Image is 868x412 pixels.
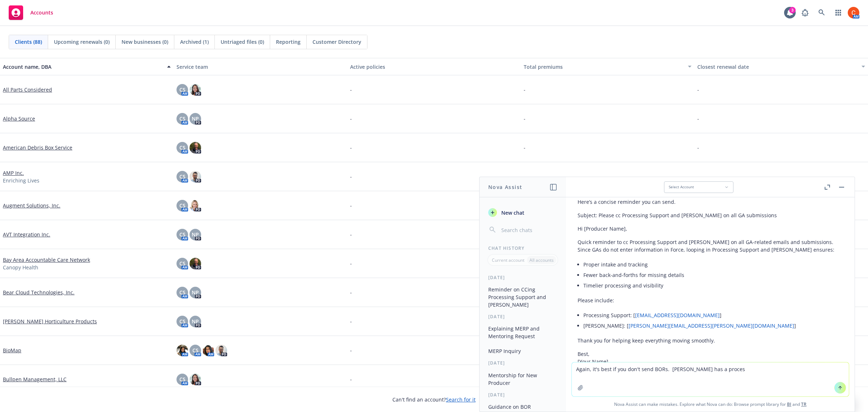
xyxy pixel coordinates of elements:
span: CS [179,202,186,209]
a: [EMAIL_ADDRESS][DOMAIN_NAME] [635,312,720,319]
p: Thank you for helping keep everything moving smoothly. [578,337,843,344]
span: Nova Assist can make mistakes. Explore what Nova can do: Browse prompt library for and [569,397,852,412]
img: photo [216,345,227,356]
li: Processing Support: [ ] [583,310,843,320]
span: - [350,289,352,296]
div: Account name, DBA [3,63,163,71]
div: Service team [176,63,344,71]
span: - [524,144,526,151]
a: [PERSON_NAME] Horticulture Products [3,318,97,325]
a: Augment Solutions, Inc. [3,202,60,209]
span: New chat [500,209,524,216]
span: Reporting [276,38,301,46]
span: - [350,260,352,267]
span: Untriaged files (0) [221,38,264,46]
a: Report a Bug [798,5,812,20]
a: Bear Cloud Technologies, Inc. [3,289,75,296]
div: Chat History [480,245,566,251]
span: Upcoming renewals (0) [54,38,110,46]
span: - [350,173,352,180]
p: Best, [Your Name] [578,350,843,365]
a: BI [787,401,791,407]
div: [DATE] [480,392,566,398]
p: Hi [Producer Name], [578,225,843,232]
input: Search chats [500,225,557,235]
span: - [350,86,352,93]
img: photo [190,84,201,96]
a: All Parts Considered [3,86,52,93]
span: CS [179,289,186,296]
span: - [524,173,526,180]
a: American Debris Box Service [3,144,72,151]
img: photo [190,171,201,182]
a: Bullpen Management, LLC [3,375,67,383]
img: photo [203,345,214,356]
button: Reminder on CCing Processing Support and [PERSON_NAME] [485,283,560,311]
span: NP [192,318,199,325]
span: Clients (88) [15,38,42,46]
button: Mentorship for New Producer [485,369,560,389]
a: AMP Inc. [3,169,24,177]
div: [DATE] [480,314,566,320]
span: CS [179,144,186,151]
p: Please include: [578,297,843,304]
span: - [350,202,352,209]
button: Service team [174,58,347,75]
span: - [350,375,352,383]
button: Closest renewal date [694,58,868,75]
div: [DATE] [480,274,566,281]
span: New businesses (0) [122,38,168,46]
span: Customer Directory [312,38,361,46]
span: Archived (1) [180,38,209,46]
button: Total premiums [521,58,694,75]
img: photo [190,142,201,154]
a: BioMap [3,346,21,354]
a: AVT Integration Inc. [3,231,50,238]
span: - [697,144,699,151]
p: All accounts [529,257,554,263]
a: Search for it [446,396,476,403]
button: Explaining MERP and Mentoring Request [485,323,560,342]
img: photo [190,258,201,269]
span: - [350,231,352,238]
span: - [697,115,699,122]
img: photo [848,7,859,18]
li: Timelier processing and visibility [583,280,843,291]
span: CS [179,260,186,267]
p: Current account [492,257,524,263]
span: CS [192,346,199,354]
img: photo [190,200,201,211]
span: CS [179,115,186,122]
span: CS [179,173,186,180]
h1: Nova Assist [488,183,522,191]
li: Fewer back-and-forths for missing details [583,270,843,280]
button: New chat [485,206,560,219]
a: Bay Area Accountable Care Network [3,256,90,264]
span: - [697,86,699,93]
li: Proper intake and tracking [583,259,843,270]
a: TR [801,401,807,407]
span: CS [179,375,186,383]
span: - [350,115,352,122]
span: - [524,115,526,122]
span: CS [179,86,186,93]
a: [PERSON_NAME][EMAIL_ADDRESS][PERSON_NAME][DOMAIN_NAME] [629,322,794,329]
span: Enriching Lives [3,177,39,184]
p: Here’s a concise reminder you can send. [578,198,843,206]
span: Canopy Health [3,264,38,271]
div: Active policies [350,63,518,71]
span: CS [179,318,186,325]
span: NP [192,231,199,238]
span: NP [192,115,199,122]
div: [DATE] [480,360,566,366]
p: Subject: Please cc Processing Support and [PERSON_NAME] on all GA submissions [578,211,843,219]
a: Search [814,5,829,20]
textarea: Again, it's best if you don't send BORs. [PERSON_NAME] has a proces [572,362,849,396]
img: photo [176,345,188,356]
span: - [350,346,352,354]
span: - [350,318,352,325]
div: Total premiums [524,63,684,71]
span: - [350,144,352,151]
button: Active policies [347,58,521,75]
span: Accounts [30,10,53,16]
